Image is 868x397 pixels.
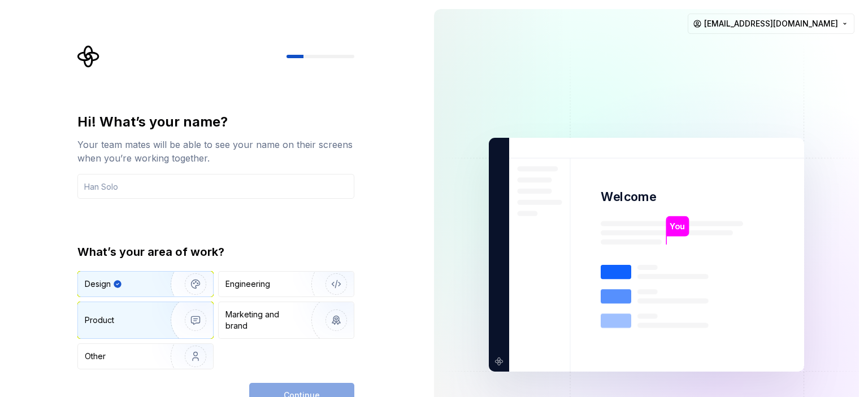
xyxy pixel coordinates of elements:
div: Other [85,351,106,362]
p: You [670,220,685,233]
svg: Supernova Logo [77,45,100,68]
div: Hi! What’s your name? [77,113,354,131]
div: Product [85,315,114,326]
div: Design [85,278,111,290]
div: Your team mates will be able to see your name on their screens when you’re working together. [77,138,354,165]
input: Han Solo [77,174,354,199]
button: [EMAIL_ADDRESS][DOMAIN_NAME] [688,14,854,34]
span: [EMAIL_ADDRESS][DOMAIN_NAME] [704,18,838,29]
p: Welcome [601,189,656,205]
div: Engineering [225,278,270,290]
div: What’s your area of work? [77,244,354,260]
div: Marketing and brand [225,309,302,331]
